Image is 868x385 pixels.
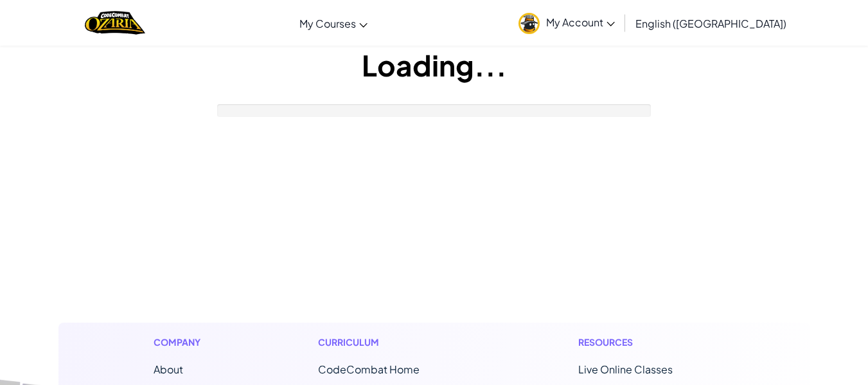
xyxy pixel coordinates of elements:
span: My Account [546,15,615,29]
a: English ([GEOGRAPHIC_DATA]) [629,6,793,40]
a: About [154,363,183,376]
a: Live Online Classes [578,363,673,376]
img: Home [85,10,145,36]
h1: Curriculum [318,336,474,349]
span: My Courses [299,17,356,30]
a: My Courses [293,6,374,40]
span: CodeCombat Home [318,363,420,376]
span: English ([GEOGRAPHIC_DATA]) [635,17,786,30]
a: My Account [512,3,621,43]
h1: Company [154,336,213,349]
img: avatar [518,13,540,34]
a: Ozaria by CodeCombat logo [85,10,145,36]
h1: Resources [578,336,715,349]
